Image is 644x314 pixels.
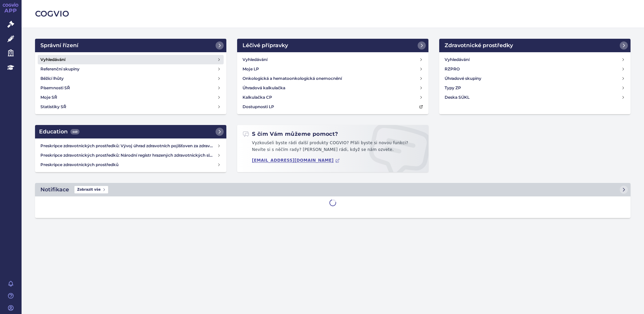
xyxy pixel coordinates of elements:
h4: Běžící lhůty [40,75,64,82]
a: Vyhledávání [240,55,426,64]
a: Vyhledávání [442,55,628,64]
a: Úhradové skupiny [442,74,628,83]
h4: Moje LP [243,66,259,72]
a: Vyhledávání [38,55,224,64]
h2: Zdravotnické prostředky [445,41,513,50]
span: 449 [70,129,79,134]
h4: Úhradové skupiny [445,75,481,82]
h4: Deska SÚKL [445,94,470,101]
h4: Úhradová kalkulačka [243,85,285,91]
a: Moje SŘ [38,93,224,102]
h2: COGVIO [35,8,631,20]
a: Kalkulačka CP [240,93,426,102]
a: Písemnosti SŘ [38,83,224,93]
h4: Vyhledávání [445,56,470,63]
h4: Písemnosti SŘ [40,85,70,91]
h4: Kalkulačka CP [243,94,272,101]
h4: Onkologická a hematoonkologická onemocnění [243,75,342,82]
a: Moje LP [240,64,426,74]
h4: Preskripce zdravotnických prostředků [40,161,217,168]
a: Referenční skupiny [38,64,224,74]
a: Preskripce zdravotnických prostředků: Národní registr hrazených zdravotnických služeb (NRHZS) [38,151,224,160]
h2: Správní řízení [40,41,78,50]
h4: Statistiky SŘ [40,103,66,110]
a: RZPRO [442,64,628,74]
span: Zobrazit vše [74,186,108,193]
a: Deska SÚKL [442,93,628,102]
a: Statistiky SŘ [38,102,224,112]
a: Léčivé přípravky [237,39,428,52]
h2: S čím Vám můžeme pomoct? [243,130,338,138]
a: Education449 [35,125,226,138]
a: Úhradová kalkulačka [240,83,426,93]
a: Preskripce zdravotnických prostředků [38,160,224,169]
h2: Léčivé přípravky [243,41,288,50]
h4: Moje SŘ [40,94,57,101]
h4: Vyhledávání [243,56,267,63]
a: NotifikaceZobrazit vše [35,183,631,196]
p: Vyzkoušeli byste rádi další produkty COGVIO? Přáli byste si novou funkci? Nevíte si s něčím rady?... [243,140,423,156]
h2: Education [39,128,79,136]
a: [EMAIL_ADDRESS][DOMAIN_NAME] [252,158,340,163]
h4: Referenční skupiny [40,66,79,72]
a: Onkologická a hematoonkologická onemocnění [240,74,426,83]
a: Správní řízení [35,39,226,52]
a: Typy ZP [442,83,628,93]
a: Zdravotnické prostředky [439,39,631,52]
h4: Typy ZP [445,85,461,91]
a: Běžící lhůty [38,74,224,83]
h4: Dostupnosti LP [243,103,274,110]
h4: Preskripce zdravotnických prostředků: Vývoj úhrad zdravotních pojišťoven za zdravotnické prostředky [40,143,217,149]
h2: Notifikace [40,186,69,194]
h4: RZPRO [445,66,460,72]
h4: Vyhledávání [40,56,65,63]
h4: Preskripce zdravotnických prostředků: Národní registr hrazených zdravotnických služeb (NRHZS) [40,152,217,159]
a: Preskripce zdravotnických prostředků: Vývoj úhrad zdravotních pojišťoven za zdravotnické prostředky [38,141,224,151]
a: Dostupnosti LP [240,102,426,112]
